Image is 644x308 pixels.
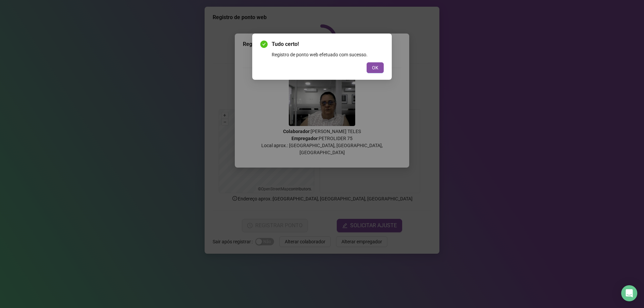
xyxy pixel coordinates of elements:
div: Registro de ponto web efetuado com sucesso. [272,51,384,58]
span: check-circle [260,41,268,48]
button: OK [367,62,384,73]
span: OK [372,64,378,71]
div: Open Intercom Messenger [621,285,637,301]
span: Tudo certo! [272,40,384,48]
